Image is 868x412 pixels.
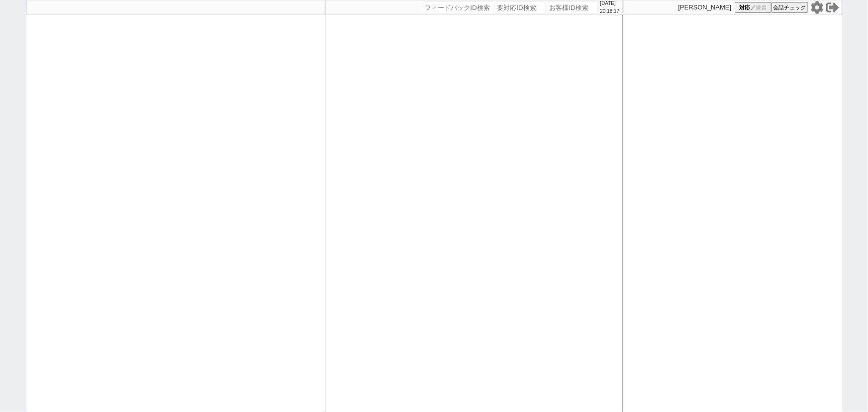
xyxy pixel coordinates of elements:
[424,1,493,13] input: フィードバックID検索
[678,3,732,11] p: [PERSON_NAME]
[772,2,808,13] button: 会話チェック
[600,7,620,15] p: 20:18:17
[496,1,546,13] input: 要対応ID検索
[773,4,806,11] span: 会話チェック
[756,4,767,11] span: 練習
[548,1,598,13] input: お客様ID検索
[739,4,750,11] span: 対応
[735,2,772,13] button: 対応／練習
